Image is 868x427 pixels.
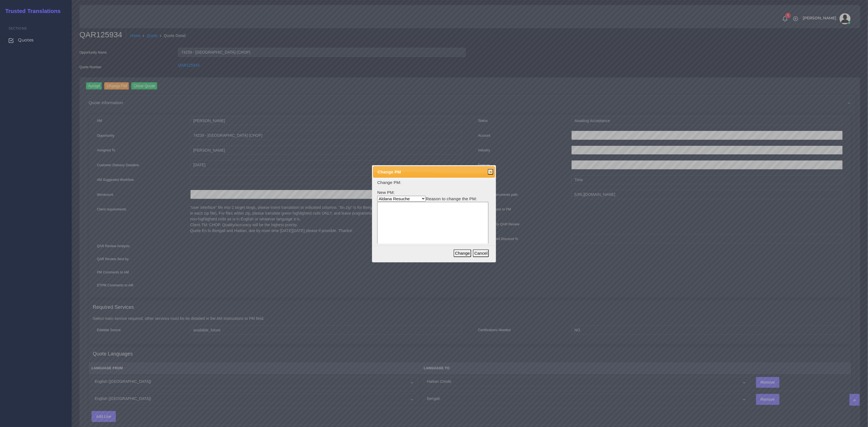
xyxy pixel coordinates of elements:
[1,8,61,14] h2: Trusted Translations
[4,34,68,46] a: Quotes
[454,249,471,257] button: Change
[1,7,61,16] a: Trusted Translations
[377,169,479,175] span: Change PM
[488,169,493,175] button: Close
[377,180,491,185] p: Change PM:
[377,180,491,256] form: New PM: Reason to change the PM:
[18,37,34,43] span: Quotes
[9,26,27,30] span: Sections
[473,249,489,257] button: Cancel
